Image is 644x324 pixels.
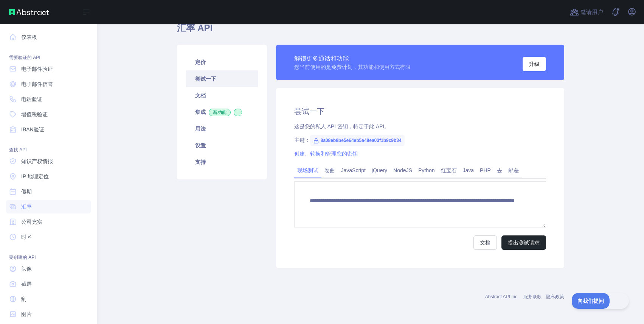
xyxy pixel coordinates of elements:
[213,110,227,115] font: 新功能
[21,188,32,195] font: 假期
[372,167,387,173] font: jQuery
[480,240,490,246] font: 文档
[501,235,546,250] button: 提出测试请求
[195,126,206,132] font: 用法
[480,167,491,173] font: PHP
[473,235,497,250] a: 文档
[523,294,542,299] a: 服务条款
[195,142,206,148] font: 设置
[21,296,26,302] font: 刮
[21,266,32,272] font: 头像
[497,167,502,173] font: 去
[294,137,310,143] font: 主键：
[9,147,27,153] font: 查找 API
[441,167,457,173] font: 红宝石
[186,87,258,104] a: 文档
[546,294,564,299] a: 隐私政策
[9,9,49,15] img: 抽象 API
[21,34,37,40] font: 仪表板
[294,55,349,62] font: 解锁更多通话和功能
[6,30,91,44] a: 仪表板
[21,158,53,164] font: 知识产权情报
[177,23,213,33] font: 汇率 API
[6,292,91,306] a: 刮
[21,173,49,179] font: IP 地理定位
[294,107,324,115] font: 尝试一下
[6,170,91,183] a: IP 地理定位
[463,167,474,173] font: Java
[21,311,32,317] font: 图片
[508,167,519,173] font: 邮差
[21,66,53,72] font: 电子邮件验证
[6,92,91,106] a: 电话验证
[6,185,91,198] a: 假期
[21,111,48,117] font: 增值税验证
[186,120,258,137] a: 用法
[294,64,411,70] font: 您当前使用的是免费计划，其功能和使用方式有限
[485,294,519,299] a: Abstract API Inc.
[21,96,42,102] font: 电话验证
[6,62,91,76] a: 电子邮件验证
[6,200,91,213] a: 汇率
[186,104,258,120] a: 集成新功能
[186,54,258,70] a: 定价
[6,230,91,244] a: 时区
[572,293,629,309] iframe: 切换客户支持
[195,92,206,98] font: 文档
[508,240,540,246] font: 提出测试请求
[324,167,335,173] font: 卷曲
[6,77,91,91] a: 电子邮件信誉
[580,9,603,15] font: 邀请用户
[21,234,32,240] font: 时区
[21,204,32,210] font: 汇率
[6,154,91,168] a: 知识产权情报
[341,167,366,173] font: JavaScript
[21,81,53,87] font: 电子邮件信誉
[294,151,358,157] a: 创建、轮换和管理您的密钥
[6,123,91,136] a: IBAN验证
[21,126,44,132] font: IBAN验证
[6,277,91,291] a: 截屏
[195,76,216,82] font: 尝试一下
[6,307,91,321] a: 图片
[9,255,36,260] font: 要创建的 API
[418,167,435,173] font: Python
[6,262,91,276] a: 头像
[297,167,318,173] font: 现场测试
[186,154,258,170] a: 支持
[6,107,91,121] a: 增值税验证
[9,55,40,60] font: 需要验证的 API
[294,123,390,129] font: 这是您的私人 API 密钥，特定于此 API。
[195,59,206,65] font: 定价
[195,109,206,115] font: 集成
[21,219,42,225] font: 公司充实
[523,57,546,71] button: 升级
[393,167,412,173] font: NodeJS
[186,70,258,87] a: 尝试一下
[21,281,32,287] font: 截屏
[195,159,206,165] font: 支持
[6,215,91,229] a: 公司充实
[321,138,402,143] font: 8a08eb8be5e64eb5a48ea03f1b9c9b34
[568,6,605,18] button: 邀请用户
[529,61,540,67] font: 升级
[186,137,258,154] a: 设置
